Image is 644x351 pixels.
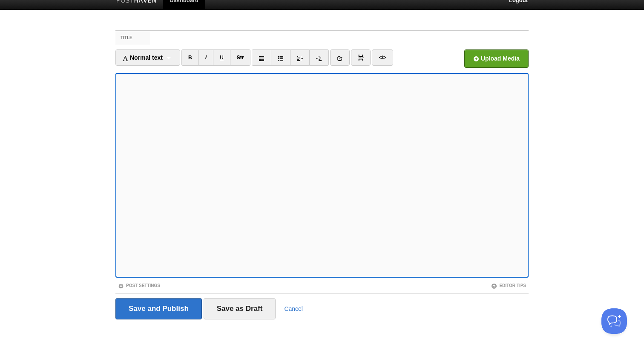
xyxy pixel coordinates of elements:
label: Title [115,31,150,45]
a: I [198,49,213,66]
input: Save and Publish [115,298,202,319]
img: pagebreak-icon.png [358,55,364,61]
iframe: Help Scout Beacon - Open [601,308,627,334]
a: U [213,49,230,66]
a: Editor Tips [491,283,526,288]
a: </> [372,49,393,66]
span: Normal text [122,54,163,61]
input: Save as Draft [204,298,276,319]
a: B [181,49,199,66]
del: Str [237,55,244,61]
a: Post Settings [118,283,160,288]
a: Cancel [284,305,303,312]
a: Str [230,49,251,66]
